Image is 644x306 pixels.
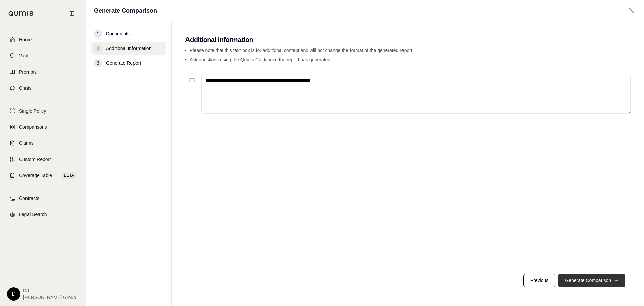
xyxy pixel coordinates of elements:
[19,52,30,59] span: Vault
[106,45,151,52] span: Additional Information
[185,57,187,62] span: •
[19,156,51,163] span: Custom Report
[190,48,412,53] span: Please note that this text box is for additional context and will not change the format of the ge...
[19,69,37,75] span: Prompts
[4,207,82,222] a: Legal Search
[19,140,34,146] span: Claims
[523,274,555,287] button: Previous
[19,124,47,130] span: Comparisons
[94,6,157,15] h1: Generate Comparison
[190,57,330,62] span: Ask questions using the Qumis Clerk once the report has generated
[62,172,76,179] span: BETA
[94,30,102,38] div: 1
[185,35,631,44] h2: Additional Information
[4,168,82,183] a: Coverage TableBETA
[23,294,76,301] span: [PERSON_NAME] Group
[7,287,20,301] div: D
[4,48,82,63] a: Vault
[4,120,82,134] a: Comparisons
[19,172,52,179] span: Coverage Table
[4,191,82,206] a: Contracts
[4,136,82,150] a: Claims
[19,195,39,202] span: Contracts
[614,277,619,284] span: →
[106,30,130,37] span: Documents
[94,59,102,67] div: 3
[4,152,82,167] a: Custom Report
[19,107,46,114] span: Single Policy
[19,36,32,43] span: Home
[23,287,76,294] span: DJ
[67,8,77,19] button: Collapse sidebar
[4,64,82,79] a: Prompts
[558,274,625,287] button: Generate Comparison→
[106,60,141,67] span: Generate Report
[4,103,82,118] a: Single Policy
[19,85,32,91] span: Chats
[4,81,82,95] a: Chats
[4,32,82,47] a: Home
[19,211,47,218] span: Legal Search
[185,48,187,53] span: •
[8,11,34,16] img: Qumis Logo
[94,44,102,52] div: 2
